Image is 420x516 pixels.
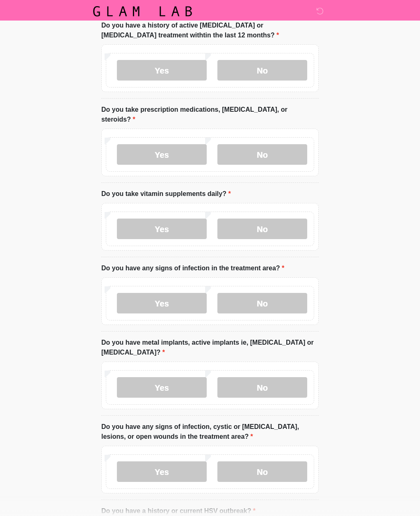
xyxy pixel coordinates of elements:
[217,60,307,81] label: No
[217,144,307,165] label: No
[217,461,307,482] label: No
[101,338,319,357] label: Do you have metal implants, active implants ie, [MEDICAL_DATA] or [MEDICAL_DATA]?
[217,293,307,313] label: No
[117,377,207,398] label: Yes
[101,21,319,40] label: Do you have a history of active [MEDICAL_DATA] or [MEDICAL_DATA] treatment withtin the last 12 mo...
[217,377,307,398] label: No
[101,422,319,442] label: Do you have any signs of infection, cystic or [MEDICAL_DATA], lesions, or open wounds in the trea...
[117,219,207,239] label: Yes
[217,219,307,239] label: No
[93,6,192,16] img: Glam Lab Logo
[117,293,207,313] label: Yes
[117,60,207,81] label: Yes
[101,263,284,273] label: Do you have any signs of infection in the treatment area?
[101,189,231,199] label: Do you take vitamin supplements daily?
[117,144,207,165] label: Yes
[117,461,207,482] label: Yes
[101,506,256,516] label: Do you have a history or current HSV outbreak?
[101,105,319,124] label: Do you take prescription medications, [MEDICAL_DATA], or steroids?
